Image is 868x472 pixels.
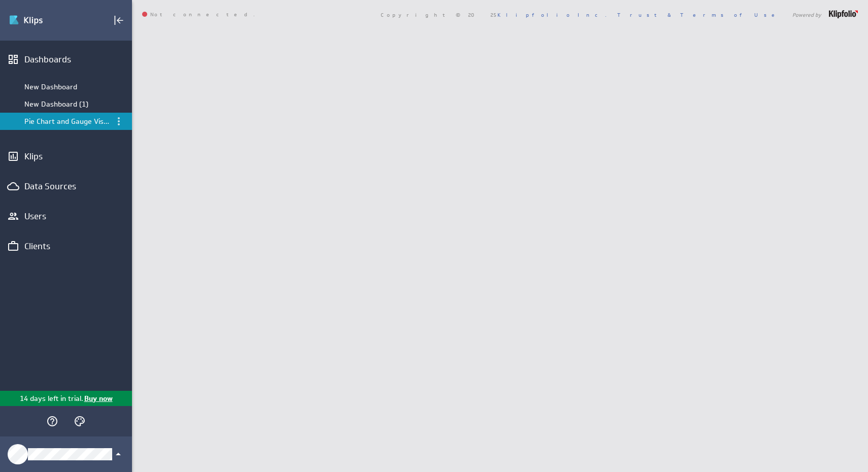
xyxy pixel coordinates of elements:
div: Clients [24,241,108,252]
p: 14 days left in trial. [20,393,83,404]
span: Powered by [792,12,821,17]
div: Help [44,413,61,430]
a: Klipfolio Inc. [497,11,607,18]
img: logo-footer.png [829,10,858,18]
a: Trust & Terms of Use [617,11,782,18]
div: Go to Dashboards [9,12,80,28]
img: Klipfolio klips logo [9,12,80,28]
svg: Themes [74,415,86,427]
div: Themes [71,413,88,430]
span: Not connected. [142,12,255,18]
div: Klips [24,151,108,162]
div: New Dashboard (1) [24,99,109,109]
div: Dashboards [24,54,108,65]
div: Data Sources [24,181,108,192]
div: Dashboard menu [113,115,125,127]
div: Collapse [110,12,127,29]
div: New Dashboard [24,82,109,91]
div: Menu [113,115,125,127]
div: Pie Chart and Gauge Visualizations [24,117,109,126]
div: Users [24,211,108,222]
span: Copyright © 2025 [381,12,607,17]
div: Menu [112,114,126,128]
p: Buy now [83,393,113,404]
